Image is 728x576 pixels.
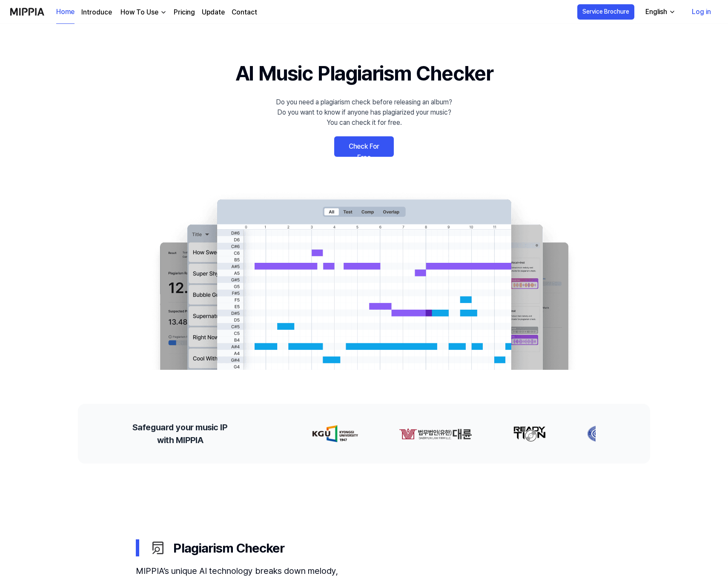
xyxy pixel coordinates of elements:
[235,58,493,89] h1: AI Music Plagiarism Checker
[174,7,195,17] a: Pricing
[587,425,613,442] img: partner-logo-3
[143,191,585,370] img: main Image
[202,7,225,17] a: Update
[513,425,546,442] img: partner-logo-2
[119,7,167,17] button: How To Use
[160,9,167,16] img: down
[639,3,681,20] button: English
[81,7,112,17] a: Introduce
[132,421,227,446] h2: Safeguard your music IP with MIPPIA
[149,539,592,558] div: Plagiarism Checker
[119,7,160,17] div: How To Use
[399,425,472,442] img: partner-logo-1
[334,136,394,157] a: Check For Free
[136,532,592,564] button: Plagiarism Checker
[56,0,75,24] a: Home
[577,4,634,20] button: Service Brochure
[276,97,452,128] div: Do you need a plagiarism check before releasing an album? Do you want to know if anyone has plagi...
[644,7,669,17] div: English
[232,7,257,17] a: Contact
[312,425,358,442] img: partner-logo-0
